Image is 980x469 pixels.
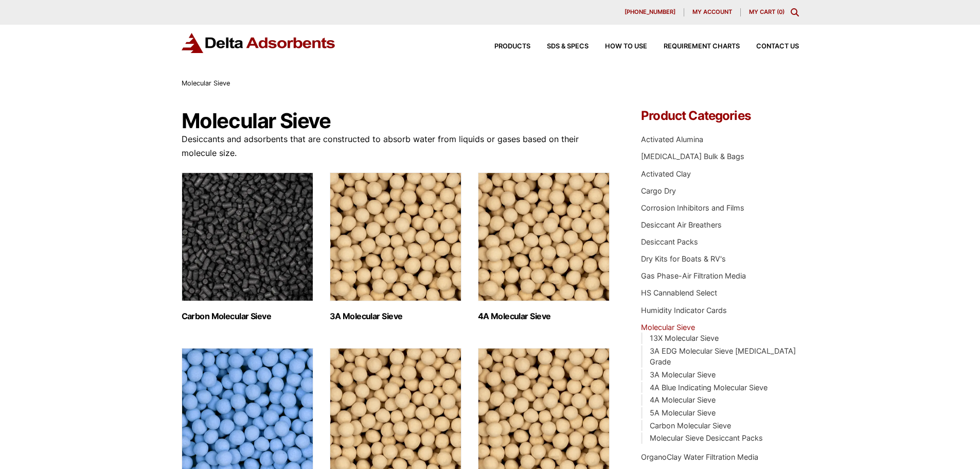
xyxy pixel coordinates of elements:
[641,186,676,195] a: Cargo Dry
[650,395,716,404] a: 4A Molecular Sieve
[330,172,461,301] img: 3A Molecular Sieve
[650,433,763,442] a: Molecular Sieve Desiccant Packs
[684,8,741,16] a: My account
[641,254,726,263] a: Dry Kits for Boats & RV's
[494,43,530,50] span: Products
[650,383,768,392] a: 4A Blue Indicating Molecular Sieve
[589,43,647,50] a: How to Use
[605,43,647,50] span: How to Use
[647,43,740,50] a: Requirement Charts
[330,311,461,321] h2: 3A Molecular Sieve
[641,237,698,246] a: Desiccant Packs
[547,43,589,50] span: SDS & SPECS
[478,172,610,321] a: Visit product category 4A Molecular Sieve
[641,271,746,280] a: Gas Phase-Air Filtration Media
[478,311,610,321] h2: 4A Molecular Sieve
[779,8,782,15] span: 0
[692,9,732,15] span: My account
[641,203,744,212] a: Corrosion Inhibitors and Films
[182,33,336,53] img: Delta Adsorbents
[650,408,716,417] a: 5A Molecular Sieve
[650,370,716,379] a: 3A Molecular Sieve
[641,288,717,297] a: HS Cannablend Select
[641,220,722,229] a: Desiccant Air Breathers
[650,346,796,367] a: 3A EDG Molecular Sieve [MEDICAL_DATA] Grade
[478,172,610,301] img: 4A Molecular Sieve
[664,43,740,50] span: Requirement Charts
[182,311,313,321] h2: Carbon Molecular Sieve
[478,43,530,50] a: Products
[641,306,727,315] a: Humidity Indicator Cards
[182,172,313,321] a: Visit product category Carbon Molecular Sieve
[182,110,611,132] h1: Molecular Sieve
[641,453,758,461] a: OrganoClay Water Filtration Media
[650,421,731,430] a: Carbon Molecular Sieve
[740,43,799,50] a: Contact Us
[650,334,719,342] a: 13X Molecular Sieve
[330,172,461,321] a: Visit product category 3A Molecular Sieve
[791,8,799,16] div: Toggle Modal Content
[182,172,313,301] img: Carbon Molecular Sieve
[182,79,230,87] span: Molecular Sieve
[756,43,799,50] span: Contact Us
[641,152,744,161] a: [MEDICAL_DATA] Bulk & Bags
[641,169,691,178] a: Activated Clay
[641,323,695,332] a: Molecular Sieve
[616,8,684,16] a: [PHONE_NUMBER]
[749,8,785,15] a: My Cart (0)
[641,135,703,144] a: Activated Alumina
[641,110,798,122] h4: Product Categories
[530,43,589,50] a: SDS & SPECS
[182,132,611,160] p: Desiccants and adsorbents that are constructed to absorb water from liquids or gases based on the...
[625,9,675,15] span: [PHONE_NUMBER]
